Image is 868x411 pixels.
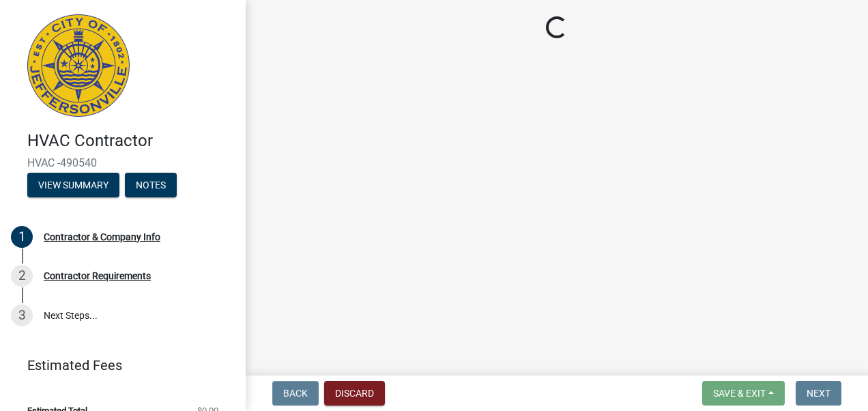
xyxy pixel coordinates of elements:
[27,14,130,117] img: City of Jeffersonville, Indiana
[11,226,33,248] div: 1
[702,381,785,406] button: Save & Exit
[27,180,119,191] wm-modal-confirm: Summary
[283,388,308,399] span: Back
[27,131,235,151] h4: HVAC Contractor
[807,388,830,399] span: Next
[713,388,766,399] span: Save & Exit
[11,304,33,326] div: 3
[11,352,224,379] a: Estimated Fees
[125,180,177,191] wm-modal-confirm: Notes
[324,381,385,406] button: Discard
[44,232,160,242] div: Contractor & Company Info
[27,156,218,169] span: HVAC -490540
[11,265,33,287] div: 2
[44,271,151,281] div: Contractor Requirements
[796,381,841,406] button: Next
[125,173,177,197] button: Notes
[272,381,319,406] button: Back
[27,173,119,197] button: View Summary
